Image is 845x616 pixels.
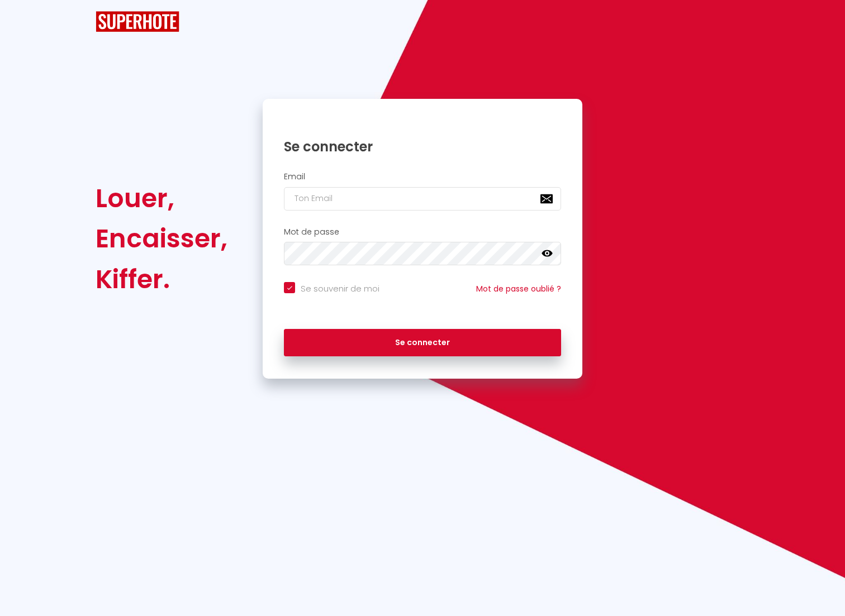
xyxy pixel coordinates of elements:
div: TypeError: Cannot read properties of undefined (reading 'status') [699,97,827,118]
h1: Se connecter [284,138,561,155]
div: Louer, [96,178,227,218]
div: Encaisser, [96,218,227,259]
a: Mot de passe oublié ? [476,283,561,294]
h2: Email [284,172,561,182]
button: Se connecter [284,329,561,357]
input: Ton Email [284,187,561,211]
div: Kiffer. [96,259,227,299]
h2: Mot de passe [284,227,561,237]
div: TypeError: Cannot read properties of undefined (reading 'status') [699,55,827,76]
img: SuperHote logo [96,11,179,32]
